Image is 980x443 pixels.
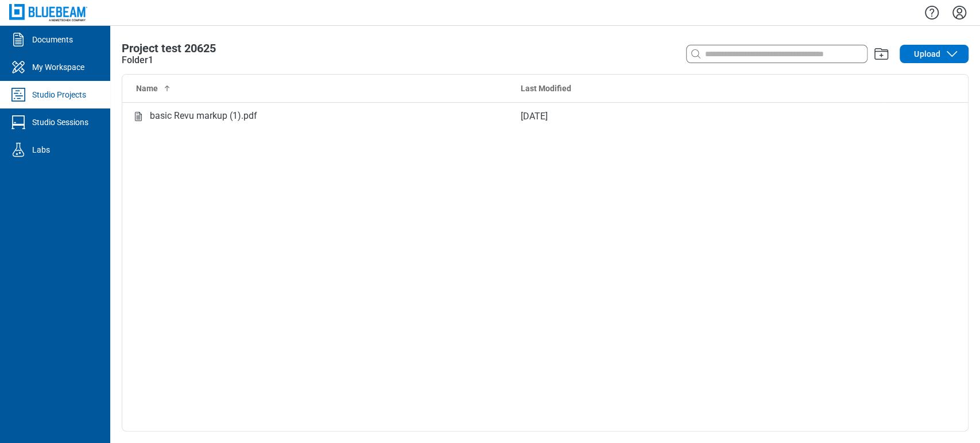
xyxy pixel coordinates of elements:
div: Last Modified [521,83,874,94]
img: Bluebeam, Inc. [9,4,87,21]
svg: My Workspace [9,58,28,76]
td: [DATE] [512,102,884,130]
span: Project test 20625 [122,41,216,55]
div: Name [136,83,502,94]
table: Studio items table [122,75,968,130]
svg: Documents [9,30,28,49]
div: My Workspace [32,61,84,73]
button: Add [872,45,890,63]
button: Settings [950,3,969,22]
svg: Labs [9,141,28,159]
div: Folder1 [122,53,153,67]
span: Upload [914,48,940,60]
div: Labs [32,144,50,156]
svg: Studio Sessions [9,113,28,131]
div: Studio Sessions [32,116,88,128]
div: basic Revu markup (1).pdf [150,109,257,123]
button: Upload [900,45,969,63]
div: Documents [32,34,73,45]
svg: Studio Projects [9,86,28,104]
div: Studio Projects [32,89,86,100]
